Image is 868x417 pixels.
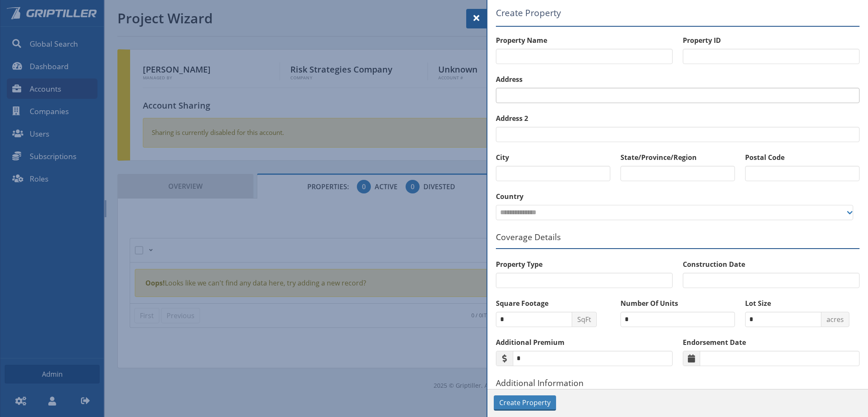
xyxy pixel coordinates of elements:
span: Create Property [499,397,551,408]
label: Property Type [496,259,673,269]
h5: Create Property [496,6,860,27]
label: Number Of Units [620,298,735,308]
label: Endorsement Date [683,337,860,347]
h5: Coverage Details [496,232,860,249]
label: Property ID [683,35,860,45]
label: State/Province/Region [620,152,735,162]
label: Additional Premium [496,337,673,347]
label: Construction Date [683,259,860,269]
label: Square Footage [496,298,610,308]
label: Postal Code [745,152,860,162]
label: Address [496,74,860,84]
label: Address 2 [496,113,860,123]
label: Property Name [496,35,673,45]
label: Lot Size [745,298,860,308]
label: Country [496,191,860,202]
h5: Additional Information [496,378,860,395]
button: Create Property [494,395,556,411]
label: City [496,152,610,162]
